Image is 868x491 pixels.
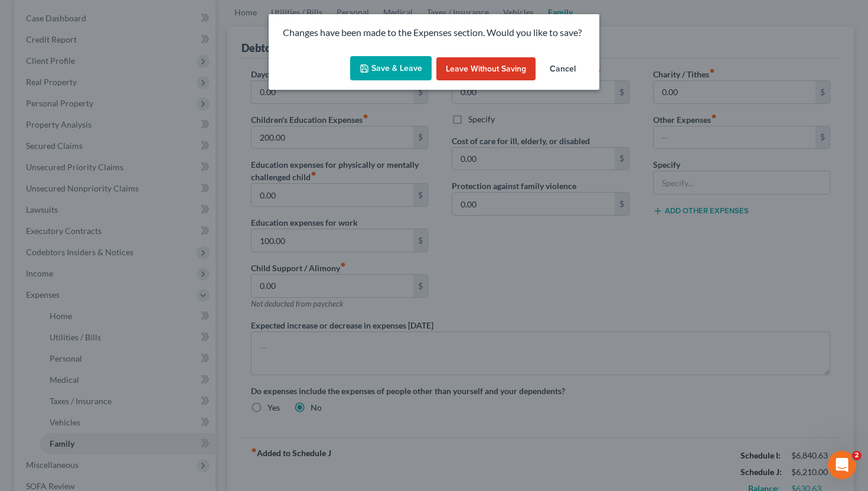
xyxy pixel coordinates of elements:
button: Leave without Saving [436,57,536,81]
button: Cancel [540,57,585,81]
span: 2 [852,451,862,460]
p: Changes have been made to the Expenses section. Would you like to save? [283,26,585,40]
iframe: Intercom live chat [828,451,856,479]
button: Save & Leave [350,56,432,81]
